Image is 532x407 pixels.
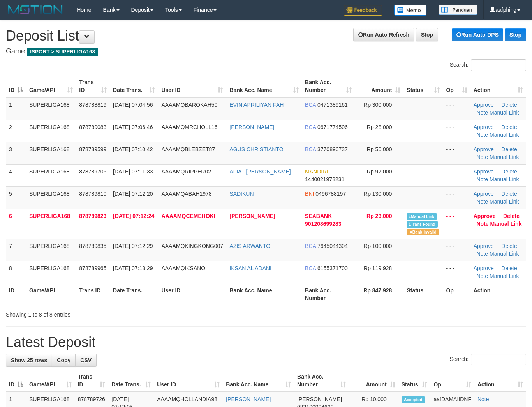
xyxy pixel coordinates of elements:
span: [DATE] 07:13:29 [113,265,153,271]
th: User ID: activate to sort column ascending [158,75,226,97]
td: SUPERLIGA168 [26,142,76,164]
td: 7 [6,239,26,261]
th: Action: activate to sort column ascending [474,370,526,392]
span: AAAAMQBAROKAH50 [161,102,217,108]
th: Date Trans. [110,283,158,305]
a: Run Auto-Refresh [353,28,414,41]
span: [DATE] 07:10:42 [113,146,153,152]
span: Copy 3770896737 to clipboard [317,146,348,152]
span: [DATE] 07:12:24 [113,213,154,219]
a: Note [477,221,489,227]
h1: Latest Deposit [6,334,526,350]
td: - - - [443,142,470,164]
span: [DATE] 07:12:20 [113,191,153,197]
td: - - - [443,120,470,142]
a: EVIN APRILIYAN FAH [229,102,284,108]
a: SADIKUN [229,191,254,197]
th: ID: activate to sort column descending [6,75,26,97]
a: Approve [474,191,494,197]
span: 878789965 [79,265,106,271]
img: MOTION_logo.png [6,4,65,16]
th: Amount: activate to sort column ascending [355,75,403,97]
th: Op: activate to sort column ascending [443,75,470,97]
a: Delete [501,102,517,108]
a: [PERSON_NAME] [229,213,275,219]
a: Approve [474,102,494,108]
a: Manual Link [490,132,519,138]
a: Manual Link [490,198,519,205]
span: Show 25 rows [11,357,47,363]
img: panduan.png [439,5,477,15]
td: 2 [6,120,26,142]
a: AFIAT [PERSON_NAME] [229,168,291,175]
th: Status: activate to sort column ascending [398,370,431,392]
span: Copy [57,357,70,363]
th: Game/API: activate to sort column ascending [26,370,75,392]
img: Feedback.jpg [344,5,382,16]
span: Rp 100,000 [364,243,392,249]
span: ISPORT > SUPERLIGA168 [27,48,98,56]
td: SUPERLIGA168 [26,186,76,209]
td: - - - [443,209,470,239]
span: 878789810 [79,191,106,197]
span: Rp 50,000 [367,146,392,152]
a: Manual Link [490,176,519,182]
a: Note [477,251,488,257]
th: Bank Acc. Name [226,283,302,305]
h1: Deposit List [6,28,526,44]
th: Date Trans.: activate to sort column ascending [108,370,154,392]
td: SUPERLIGA168 [26,261,76,283]
td: - - - [443,186,470,209]
a: Manual Link [490,273,519,279]
td: 5 [6,186,26,209]
span: Rp 130,000 [364,191,392,197]
td: SUPERLIGA168 [26,209,76,239]
td: 1 [6,97,26,120]
a: Delete [501,191,517,197]
a: Approve [474,265,494,271]
a: [PERSON_NAME] [229,124,274,130]
th: Action: activate to sort column ascending [470,75,526,97]
th: Status: activate to sort column ascending [403,75,443,97]
span: AAAAMQCEMEHOKI [161,213,215,219]
span: Similar transaction found [407,221,438,228]
span: Copy 901208699283 to clipboard [305,221,341,227]
a: Note [477,154,488,160]
td: 6 [6,209,26,239]
th: Action [470,283,526,305]
span: AAAAMQMRCHOLL16 [161,124,217,130]
th: Bank Acc. Number: activate to sort column ascending [294,370,349,392]
span: BCA [305,243,316,249]
a: Manual Link [490,221,522,227]
a: [PERSON_NAME] [226,396,271,402]
a: IKSAN AL ADANI [229,265,271,271]
a: Manual Link [490,154,519,160]
span: Accepted [402,396,425,403]
a: Copy [52,354,76,367]
th: Bank Acc. Number: activate to sort column ascending [302,75,355,97]
a: CSV [75,354,97,367]
label: Search: [450,354,526,365]
a: Run Auto-DPS [452,28,503,41]
th: Bank Acc. Name: activate to sort column ascending [226,75,302,97]
input: Search: [471,59,526,71]
td: SUPERLIGA168 [26,164,76,186]
h4: Game: [6,48,526,55]
span: [PERSON_NAME] [297,396,342,402]
span: BCA [305,146,316,152]
span: BCA [305,265,316,271]
span: Copy 7645044304 to clipboard [317,243,348,249]
th: ID: activate to sort column descending [6,370,26,392]
img: Button%20Memo.svg [394,5,427,16]
span: Copy 0471389161 to clipboard [317,102,348,108]
span: AAAAMQIKSANO [161,265,205,271]
th: Bank Acc. Number [302,283,355,305]
a: Note [477,110,488,116]
a: Delete [501,265,517,271]
span: AAAAMQABAH1978 [161,191,211,197]
a: Stop [416,28,438,41]
a: Delete [501,124,517,130]
th: Trans ID [76,283,110,305]
th: Bank Acc. Name: activate to sort column ascending [223,370,294,392]
td: 4 [6,164,26,186]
